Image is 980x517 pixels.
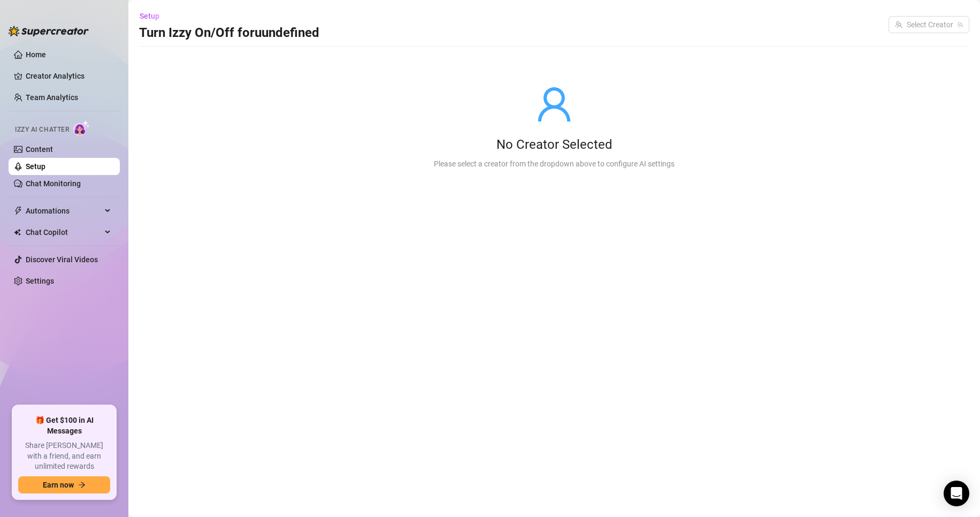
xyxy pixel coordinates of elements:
span: 🎁 Get $100 in AI Messages [18,415,110,436]
img: AI Chatter [73,120,90,136]
span: Automations [26,202,102,219]
span: thunderbolt [14,207,22,215]
div: Open Intercom Messenger [944,481,969,506]
a: Team Analytics [26,93,78,102]
span: Share [PERSON_NAME] with a friend, and earn unlimited rewards [18,440,110,472]
a: Chat Monitoring [26,179,81,188]
img: logo-BBDzfeDw.svg [9,26,89,36]
button: Setup [139,7,168,25]
a: Setup [26,162,45,171]
a: Discover Viral Videos [26,255,98,264]
a: Settings [26,277,54,285]
a: Content [26,145,53,154]
span: Izzy AI Chatter [15,125,69,135]
button: Earn nowarrow-right [18,476,110,493]
span: Earn now [43,481,74,489]
span: Setup [140,12,159,20]
span: arrow-right [78,481,86,489]
h3: Turn Izzy On/Off for uundefined [139,25,319,42]
span: team [957,21,963,28]
a: Creator Analytics [26,67,111,85]
img: Chat Copilot [14,229,21,236]
div: No Creator Selected [434,136,675,154]
a: Home [26,50,46,59]
div: Please select a creator from the dropdown above to configure AI settings [434,158,675,170]
span: Chat Copilot [26,224,102,241]
span: user [535,85,573,124]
